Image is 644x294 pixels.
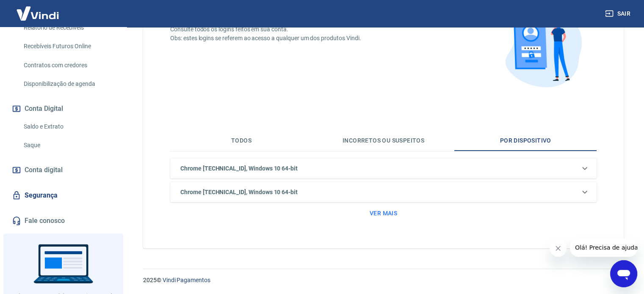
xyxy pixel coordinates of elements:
button: Por dispositivo [454,131,597,151]
button: Conta Digital [10,99,116,118]
div: Chrome [TECHNICAL_ID], Windows 10 64-bit [170,182,597,202]
iframe: Mensagem da empresa [570,238,637,257]
p: Consulte todos os logins feitos em sua conta. Obs: estes logins se referem ao acesso a qualquer u... [170,25,361,43]
a: Recebíveis Futuros Online [20,38,116,55]
a: Fale conosco [10,212,116,230]
p: 2025 © [143,276,624,285]
span: Olá! Precisa de ajuda? [5,6,71,13]
a: Vindi Pagamentos [163,277,210,283]
a: Conta digital [10,161,116,179]
a: Contratos com credores [20,57,116,74]
button: Sair [603,6,634,22]
button: Todos [170,131,312,151]
div: Chrome [TECHNICAL_ID], Windows 10 64-bit [170,158,597,179]
iframe: Fechar mensagem [550,240,567,257]
a: Saque [20,137,116,154]
button: Ver mais [366,206,401,221]
img: Vindi [10,0,65,26]
a: Disponibilização de agenda [20,75,116,93]
a: Relatório de Recebíveis [20,19,116,36]
a: Saldo e Extrato [20,118,116,135]
h6: Chrome [TECHNICAL_ID], Windows 10 64-bit [180,164,298,173]
a: Segurança [10,186,116,205]
span: Conta digital [25,164,63,176]
h6: Chrome [TECHNICAL_ID], Windows 10 64-bit [180,188,298,197]
button: Incorretos ou suspeitos [312,131,455,151]
iframe: Botão para abrir a janela de mensagens [610,260,637,287]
